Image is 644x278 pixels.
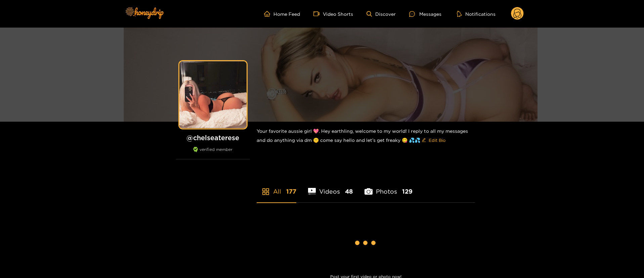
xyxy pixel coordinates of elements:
[257,172,296,202] li: All
[176,133,250,142] h1: @ chelseaterese
[364,172,413,202] li: Photos
[313,11,353,17] a: Video Shorts
[262,188,270,196] span: appstore
[429,137,445,144] span: Edit Bio
[313,11,323,17] span: video-camera
[402,187,413,196] span: 129
[308,172,353,202] li: Videos
[422,138,426,143] span: edit
[286,187,296,196] span: 177
[455,10,498,17] button: Notifications
[176,147,250,159] div: verified member
[257,122,475,151] div: Your favorite aussie girl 💖. Hey earthling, welcome to my world! I reply to all my messages and d...
[409,10,441,18] div: Messages
[367,11,396,17] a: Discover
[420,135,447,146] button: editEdit Bio
[264,11,300,17] a: Home Feed
[345,187,353,196] span: 48
[264,11,273,17] span: home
